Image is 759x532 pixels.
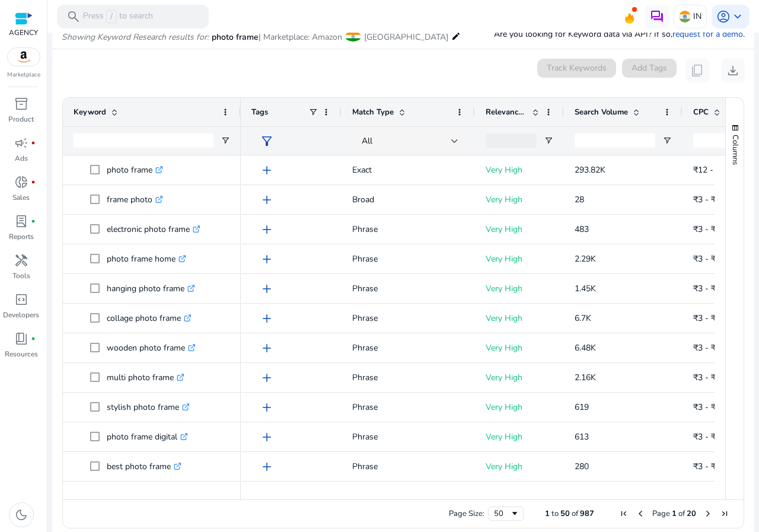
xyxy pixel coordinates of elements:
[260,222,274,237] span: add
[9,231,34,242] p: Reports
[693,194,720,205] span: ₹3 - ₹6
[716,9,731,24] span: account_circle
[575,253,596,265] span: 2.29K
[575,342,596,353] span: 6.48K
[14,332,28,346] span: book_4
[15,153,28,164] p: Ads
[352,336,464,360] p: Phrase
[74,133,213,148] input: Keyword Filter Input
[720,509,729,518] div: Last Page
[693,402,720,413] span: ₹3 - ₹6
[449,508,484,519] div: Page Size:
[486,187,553,212] p: Very High
[678,508,685,519] span: of
[352,158,464,182] p: Exact
[575,461,589,472] span: 280
[31,336,36,341] span: fiber_manual_record
[352,306,464,330] p: Phrase
[726,63,740,78] span: download
[107,306,192,330] p: collage photo frame
[3,310,39,320] p: Developers
[545,508,550,519] span: 1
[703,509,713,518] div: Next Page
[687,508,696,519] span: 20
[14,175,28,189] span: donut_small
[693,283,720,294] span: ₹3 - ₹6
[551,508,559,519] span: to
[8,114,34,125] p: Product
[731,9,745,24] span: keyboard_arrow_down
[107,217,200,241] p: electronic photo frame
[352,484,464,508] p: Phrase
[107,336,196,360] p: wooden photo frame
[575,372,596,383] span: 2.16K
[14,292,28,307] span: code_blocks
[260,460,274,474] span: add
[693,313,720,324] span: ₹3 - ₹6
[488,506,524,521] div: Page Size
[352,217,464,241] p: Phrase
[352,395,464,419] p: Phrase
[693,164,730,176] span: ₹12 - ₹20
[575,194,584,205] span: 28
[662,136,672,145] button: Open Filter Menu
[486,454,553,479] p: Very High
[352,365,464,390] p: Phrase
[107,158,163,182] p: photo frame
[486,306,553,330] p: Very High
[14,214,28,228] span: lab_profile
[107,276,195,301] p: hanging photo frame
[693,461,720,472] span: ₹3 - ₹6
[672,508,677,519] span: 1
[575,431,589,442] span: 613
[212,31,259,43] span: photo frame
[9,27,38,38] p: AGENCY
[451,29,461,43] mat-icon: edit
[107,395,190,419] p: stylish photo frame
[575,224,589,235] span: 483
[74,107,106,117] span: Keyword
[260,311,274,326] span: add
[486,217,553,241] p: Very High
[560,508,570,519] span: 50
[260,193,274,207] span: add
[260,400,274,415] span: add
[486,107,527,117] span: Relevance Score
[486,336,553,360] p: Very High
[83,10,153,23] p: Press to search
[486,484,553,508] p: Very High
[575,107,628,117] span: Search Volume
[107,484,187,508] p: photo frame locket
[486,425,553,449] p: Very High
[107,454,181,479] p: best photo frame
[260,134,274,148] span: filter_alt
[31,141,36,145] span: fiber_manual_record
[544,136,553,145] button: Open Filter Menu
[14,253,28,267] span: handyman
[352,425,464,449] p: Phrase
[260,282,274,296] span: add
[5,349,38,359] p: Resources
[66,9,81,24] span: search
[260,252,274,266] span: add
[260,430,274,444] span: add
[619,509,629,518] div: First Page
[486,276,553,301] p: Very High
[14,136,28,150] span: campaign
[693,342,720,353] span: ₹3 - ₹6
[107,247,186,271] p: photo frame home
[486,247,553,271] p: Very High
[693,107,709,117] span: CPC
[260,163,274,177] span: add
[572,508,578,519] span: of
[352,187,464,212] p: Broad
[693,6,701,27] p: IN
[12,270,30,281] p: Tools
[259,31,342,43] span: | Marketplace: Amazon
[679,11,691,23] img: in.svg
[31,180,36,184] span: fiber_manual_record
[107,365,184,390] p: multi photo frame
[486,158,553,182] p: Very High
[352,276,464,301] p: Phrase
[575,164,605,176] span: 293.82K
